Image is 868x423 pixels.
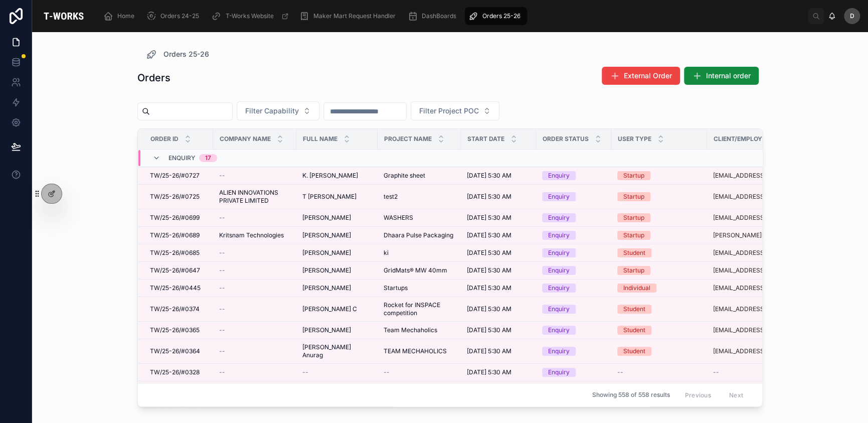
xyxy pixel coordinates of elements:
[542,266,605,275] a: Enquiry
[302,266,372,274] a: [PERSON_NAME]
[548,231,570,240] div: Enquiry
[150,231,207,239] a: TW/25-26/#0689
[302,284,372,292] a: [PERSON_NAME]
[302,284,351,292] span: [PERSON_NAME]
[384,193,455,201] a: test2
[245,106,299,116] span: Filter Capability
[302,172,372,180] a: K. [PERSON_NAME]
[150,214,200,222] span: TW/25-26/#0699
[713,249,802,257] a: [EMAIL_ADDRESS][DOMAIN_NAME]
[713,172,802,180] a: [EMAIL_ADDRESS][DOMAIN_NAME]
[384,284,408,292] span: Startups
[467,368,530,376] a: [DATE] 5:30 AM
[137,71,170,85] h1: Orders
[542,213,605,222] a: Enquiry
[219,347,225,355] span: --
[384,347,455,355] a: TEAM MECHAHOLICS
[713,193,802,201] a: [EMAIL_ADDRESS][DOMAIN_NAME]
[713,368,719,376] span: --
[548,368,570,377] div: Enquiry
[384,326,437,334] span: Team Mechaholics
[542,231,605,240] a: Enquiry
[150,305,200,313] span: TW/25-26/#0374
[163,49,209,59] span: Orders 25-26
[219,172,290,180] a: --
[384,231,455,239] a: Dhaara Pulse Packaging
[219,172,225,180] span: --
[713,284,802,292] a: [EMAIL_ADDRESS][DOMAIN_NAME]
[219,305,290,313] a: --
[237,101,319,120] button: Select Button
[150,305,207,313] a: TW/25-26/#0374
[617,368,701,376] a: --
[467,231,530,239] a: [DATE] 5:30 AM
[117,12,134,20] span: Home
[404,7,463,25] a: DashBoards
[467,266,511,274] span: [DATE] 5:30 AM
[302,343,372,359] a: [PERSON_NAME] Anurag
[623,231,644,240] div: Startup
[150,284,207,292] a: TW/25-26/#0445
[303,135,337,143] span: Full Name
[219,266,225,274] span: --
[467,284,511,292] span: [DATE] 5:30 AM
[150,231,200,239] span: TW/25-26/#0689
[617,284,701,293] a: Individual
[384,172,425,180] span: Graphite sheet
[384,301,455,317] span: Rocket for INSPACE competition
[168,154,195,162] span: Enquiry
[219,231,290,239] a: Kritsnam Technologies
[384,135,432,143] span: Project Name
[713,326,802,334] a: [EMAIL_ADDRESS][DOMAIN_NAME]
[150,347,207,355] a: TW/25-26/#0364
[384,193,398,201] span: test2
[384,368,390,376] span: --
[467,172,530,180] a: [DATE] 5:30 AM
[548,248,570,257] div: Enquiry
[150,193,200,201] span: TW/25-26/#0725
[95,5,808,27] div: scrollable content
[467,135,504,143] span: Start Date
[150,368,200,376] span: TW/25-26/#0328
[467,193,530,201] a: [DATE] 5:30 AM
[100,7,141,25] a: Home
[302,193,357,201] span: T [PERSON_NAME]
[219,249,290,257] a: --
[617,305,701,314] a: Student
[302,172,358,180] span: K. [PERSON_NAME]
[623,213,644,222] div: Startup
[623,326,645,335] div: Student
[467,326,530,334] a: [DATE] 5:30 AM
[150,284,201,292] span: TW/25-26/#0445
[384,284,455,292] a: Startups
[467,326,511,334] span: [DATE] 5:30 AM
[302,305,357,313] span: [PERSON_NAME] C
[150,214,207,222] a: TW/25-26/#0699
[219,189,290,205] span: ALIEN INNOVATIONS PRIVATE LIMITED
[467,347,530,355] a: [DATE] 5:30 AM
[617,231,701,240] a: Startup
[542,305,605,314] a: Enquiry
[548,326,570,335] div: Enquiry
[548,284,570,293] div: Enquiry
[592,391,669,399] span: Showing 558 of 558 results
[548,305,570,314] div: Enquiry
[302,326,351,334] span: [PERSON_NAME]
[219,326,290,334] a: --
[143,7,206,25] a: Orders 24-25
[208,7,294,25] a: T-Works Website
[219,368,290,376] a: --
[617,213,701,222] a: Startup
[602,67,680,85] button: External Order
[617,266,701,275] a: Startup
[302,231,372,239] a: [PERSON_NAME]
[313,12,395,20] span: Maker Mart Request Handler
[465,7,527,25] a: Orders 25-26
[384,266,455,274] a: GridMats® MW 40mm
[684,67,759,85] button: Internal order
[467,305,530,313] a: [DATE] 5:30 AM
[623,284,650,293] div: Individual
[219,214,290,222] a: --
